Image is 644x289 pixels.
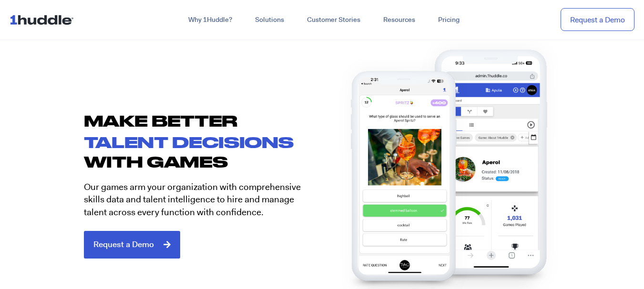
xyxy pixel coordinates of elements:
a: Resources [372,11,427,29]
h2: Make better [84,111,322,130]
a: Why 1Huddle? [177,11,244,29]
h2: with games [84,154,322,169]
a: Request a Demo [561,8,634,31]
a: Pricing [427,11,471,29]
h2: talent decisions [84,135,322,149]
a: Customer Stories [296,11,372,29]
img: ... [10,10,78,29]
span: Request a Demo [93,240,154,249]
p: Our games arm your organization with comprehensive skills data and talent intelligence to hire an... [84,181,315,219]
a: Solutions [244,11,296,29]
a: Request a Demo [84,231,180,259]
